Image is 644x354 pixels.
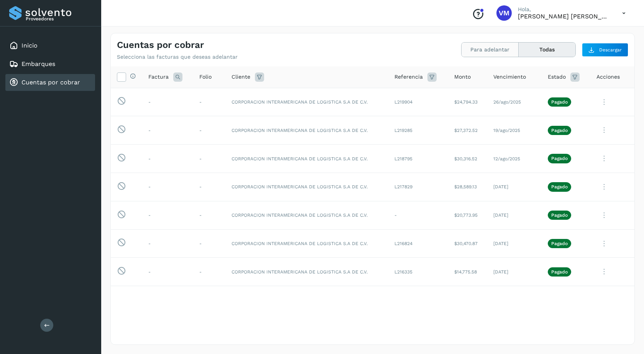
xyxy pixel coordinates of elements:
p: Pagado [551,241,568,246]
span: Descargar [599,46,622,53]
td: CORPORACION INTERAMERICANA DE LOGISTICA S.A DE C.V. [225,173,388,201]
p: Pagado [551,269,568,275]
a: Cuentas por cobrar [21,79,80,86]
p: Pagado [551,184,568,189]
td: - [142,116,193,145]
td: - [142,173,193,201]
td: $27,372.52 [448,116,487,145]
td: CORPORACION INTERAMERICANA DE LOGISTICA S.A DE C.V. [225,258,388,286]
td: - [193,229,225,258]
button: Descargar [582,43,628,57]
p: Pagado [551,99,568,105]
td: $30,470.87 [448,229,487,258]
td: CORPORACION INTERAMERICANA DE LOGISTICA S.A DE C.V. [225,145,388,173]
span: Folio [199,73,212,81]
td: - [193,145,225,173]
td: - [142,145,193,173]
td: 12/ago/2025 [487,145,542,173]
td: L216335 [388,258,448,286]
div: Cuentas por cobrar [5,74,95,91]
p: Selecciona las facturas que deseas adelantar [117,54,238,60]
td: - [142,258,193,286]
span: Estado [548,73,566,81]
td: $30,316.52 [448,145,487,173]
h4: Cuentas por cobrar [117,40,204,51]
span: Cliente [232,73,250,81]
a: Inicio [21,42,38,49]
td: - [142,229,193,258]
p: Víctor Manuel Hernández Moreno [518,13,610,20]
td: - [193,173,225,201]
p: Hola, [518,6,610,13]
td: $28,589.13 [448,173,487,201]
td: 26/ago/2025 [487,88,542,116]
td: - [193,201,225,229]
td: L217829 [388,173,448,201]
td: L216824 [388,229,448,258]
td: L218795 [388,145,448,173]
p: Pagado [551,128,568,133]
td: CORPORACION INTERAMERICANA DE LOGISTICA S.A DE C.V. [225,116,388,145]
td: L219285 [388,116,448,145]
span: Vencimiento [493,73,526,81]
td: CORPORACION INTERAMERICANA DE LOGISTICA S.A DE C.V. [225,229,388,258]
td: - [388,201,448,229]
td: $24,794.33 [448,88,487,116]
td: 19/ago/2025 [487,116,542,145]
td: - [142,201,193,229]
td: - [193,258,225,286]
span: Monto [454,73,471,81]
div: Embarques [5,56,95,72]
button: Todas [519,43,575,57]
td: CORPORACION INTERAMERICANA DE LOGISTICA S.A DE C.V. [225,88,388,116]
td: - [142,88,193,116]
p: Pagado [551,156,568,161]
td: - [193,116,225,145]
td: CORPORACION INTERAMERICANA DE LOGISTICA S.A DE C.V. [225,201,388,229]
span: Referencia [394,73,423,81]
td: $14,775.58 [448,258,487,286]
td: - [193,88,225,116]
p: Proveedores [26,16,92,21]
td: [DATE] [487,201,542,229]
div: Inicio [5,37,95,54]
p: Pagado [551,212,568,218]
button: Para adelantar [462,43,519,57]
td: $20,773.95 [448,201,487,229]
td: [DATE] [487,173,542,201]
a: Embarques [21,60,55,68]
span: Acciones [596,73,620,81]
td: [DATE] [487,258,542,286]
span: Factura [148,73,169,81]
td: L219904 [388,88,448,116]
td: [DATE] [487,229,542,258]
